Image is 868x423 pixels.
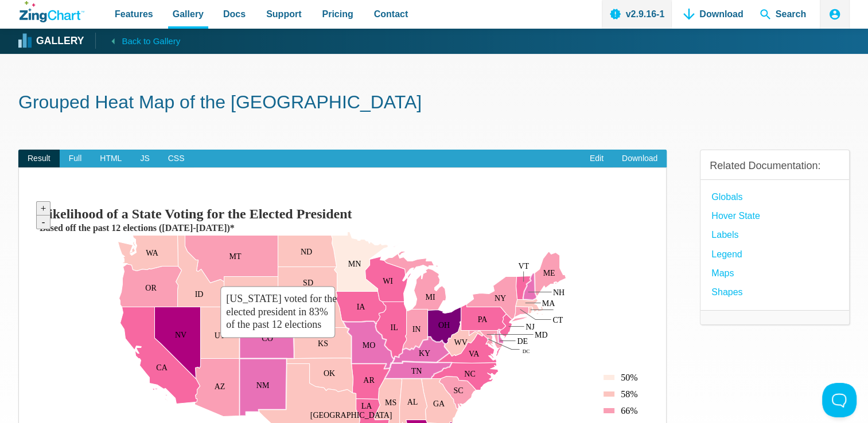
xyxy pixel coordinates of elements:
[711,208,760,224] a: hover state
[322,6,353,22] span: Pricing
[711,189,742,205] a: globals
[36,36,84,46] strong: Gallery
[18,150,60,168] span: Result
[173,6,204,22] span: Gallery
[115,6,153,22] span: Features
[60,150,91,168] span: Full
[822,383,857,417] iframe: Toggle Customer Support
[711,227,738,242] a: Labels
[131,150,158,168] span: JS
[91,150,131,168] span: HTML
[711,246,742,262] a: Legend
[18,91,850,116] h1: Grouped Heat Map of the [GEOGRAPHIC_DATA]
[374,6,408,22] span: Contact
[581,150,613,168] a: Edit
[613,150,667,168] a: Download
[95,33,180,49] a: Back to Gallery
[159,150,194,168] span: CSS
[266,6,301,22] span: Support
[711,265,734,281] a: Maps
[122,34,180,49] span: Back to Gallery
[710,159,840,173] h3: Related Documentation:
[223,6,246,22] span: Docs
[20,1,84,22] a: ZingChart Logo. Click to return to the homepage
[20,33,84,50] a: Gallery
[711,284,742,300] a: Shapes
